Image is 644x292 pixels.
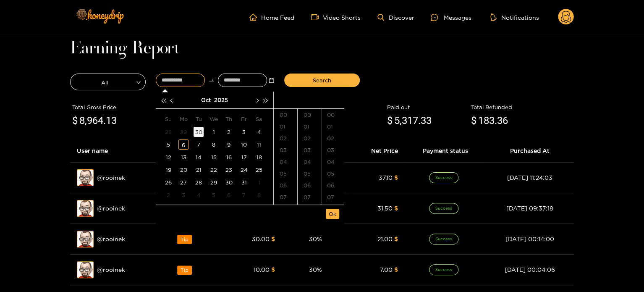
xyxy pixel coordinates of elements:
span: $ [387,113,393,129]
span: 5,317 [394,115,418,126]
span: @ rooinek [97,265,125,274]
span: 6,274 [289,115,313,126]
span: @ rooinek [97,204,125,213]
span: Tip [177,235,192,244]
span: 2,689 [184,115,208,126]
span: $ [177,113,183,129]
span: .23 [208,115,222,126]
span: 8,964 [79,115,103,126]
span: 183 [478,115,495,126]
span: Tip [177,266,192,275]
span: caret-up [193,147,197,152]
span: Type [175,146,189,155]
span: to [208,77,215,84]
h1: Earning Report [70,43,574,55]
a: Discover [377,14,414,21]
span: $ [271,205,275,211]
span: swap-right [208,77,215,84]
span: 30.00 [251,236,269,242]
div: Total Refunded [471,103,572,111]
span: 7.00 [380,266,393,273]
span: All [71,76,145,88]
span: 30 % [309,236,322,242]
span: 30 % [309,174,322,181]
div: Performer earned [282,103,383,111]
span: @ rooinek [97,234,125,244]
div: Paid out [387,103,467,111]
th: Purchased At [486,139,574,163]
span: $ [394,266,398,273]
span: Message [170,174,199,183]
span: 10.00 [253,266,269,273]
span: 53.00 [252,174,269,181]
span: .36 [495,115,508,126]
span: Success [429,234,458,245]
span: caret-down [193,151,197,155]
div: Admin earned [177,103,278,111]
span: $ [394,174,398,181]
span: 30 % [309,266,322,273]
span: Success [429,264,458,275]
span: $ [271,266,275,273]
span: 31.50 [377,205,393,211]
span: home [249,13,261,21]
span: .89 [313,115,327,126]
th: Commission [281,139,349,163]
th: Gross Price [217,139,281,163]
div: Total Gross Price [72,103,173,111]
th: User name [70,139,155,163]
span: $ [72,113,78,129]
span: video-camera [311,13,323,21]
span: .33 [418,115,432,126]
button: Search [284,74,360,87]
span: $ [271,236,275,242]
span: Search [313,76,331,84]
span: $ [471,113,476,129]
span: 37.10 [379,174,393,181]
div: Messages [431,13,471,22]
span: .13 [103,115,117,126]
span: @ rooinek [97,173,125,182]
th: Net Price [349,139,405,163]
span: $ [394,236,398,242]
span: Success [429,203,458,214]
span: 30 % [309,205,322,211]
span: 45.00 [252,205,269,211]
a: Home Feed [249,13,294,21]
span: Tip [177,204,192,213]
button: Notifications [488,13,541,21]
span: $ [271,174,275,181]
span: [DATE] 00:04:06 [505,266,555,273]
span: $ [394,205,398,211]
a: Video Shorts [311,13,361,21]
span: Success [429,172,458,183]
span: $ [282,113,288,129]
span: 21.00 [377,236,393,242]
span: [DATE] 00:14:00 [505,236,554,242]
th: Payment status [405,139,486,163]
span: [DATE] 09:37:18 [506,205,553,211]
span: [DATE] 11:24:03 [507,174,552,181]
